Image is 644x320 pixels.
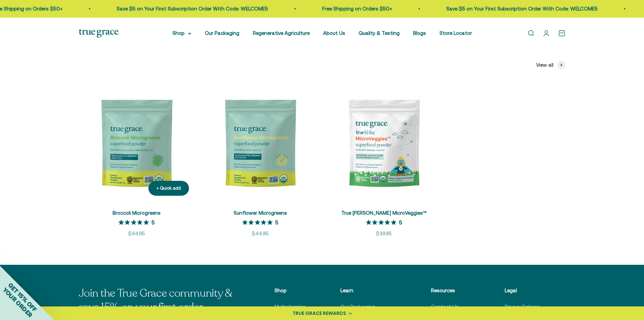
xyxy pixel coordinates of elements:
span: 5 out 5 stars rating in total 5 reviews [119,218,151,227]
a: Store Locator [439,30,472,36]
a: True [PERSON_NAME] MicroVeggies™ [341,210,427,216]
a: Sunflower Microgreens [234,210,287,216]
a: Our Packaging [340,303,375,311]
p: Shop [275,286,307,295]
a: About Us [323,30,345,36]
p: 5 [399,219,402,226]
img: Broccoli Microgreens have been shown in studies to gently support the detoxification process — ak... [79,85,194,201]
p: Legal [505,286,552,295]
a: Multivitamins [275,303,306,311]
a: Free Shipping on Orders $50+ [322,6,392,12]
span: 5 out 5 stars rating in total 2 reviews [242,218,275,227]
button: + Quick add [148,181,189,196]
div: + Quick add [157,185,181,192]
a: Our Packaging [205,30,239,36]
img: Sunflower microgreens have been shown in studies to contain phytochemicals known as flavonoids wh... [202,85,318,201]
p: Join the True Grace community & save 15% on your first order. [79,286,241,315]
p: 5 [151,219,154,226]
a: Privacy Policies [505,303,540,311]
span: 5 out 5 stars rating in total 3 reviews [366,218,399,227]
p: Learn [340,286,397,295]
p: Resources [431,286,471,295]
span: GET 15% OFF [7,281,38,313]
span: YOUR ORDER [1,286,34,319]
a: Blogs [413,30,426,36]
a: View all [536,61,566,69]
div: TRUE GRACE REWARDS [292,310,346,317]
p: 5 [275,219,278,226]
span: View all [536,61,553,69]
a: Contact Us [431,303,459,311]
img: Kids Daily Superfood for Immune Health* Easy way for kids to get more greens in their diet Regene... [326,85,442,201]
sale-price: $39.95 [376,230,392,238]
sale-price: $44.95 [252,230,269,238]
a: Regenerative Agriculture [253,30,310,36]
summary: Shop [172,29,191,37]
p: Save $5 on Your First Subscription Order With Code: WELCOME5 [117,5,268,13]
a: Broccoli Microgreens [113,210,161,216]
a: Quality & Testing [359,30,400,36]
p: Save $5 on Your First Subscription Order With Code: WELCOME5 [446,5,598,13]
sale-price: $44.95 [128,230,145,238]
